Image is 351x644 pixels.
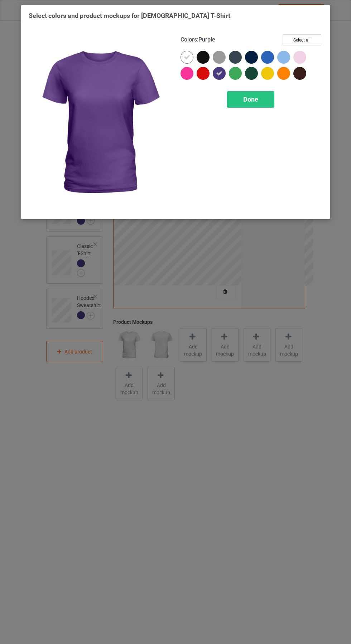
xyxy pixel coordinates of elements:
[243,96,258,103] span: Done
[283,34,321,45] button: Select all
[29,34,170,211] img: regular.jpg
[29,12,230,19] span: Select colors and product mockups for [DEMOGRAPHIC_DATA] T-Shirt
[198,36,215,43] span: Purple
[181,36,215,44] h4: :
[181,36,197,43] span: Colors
